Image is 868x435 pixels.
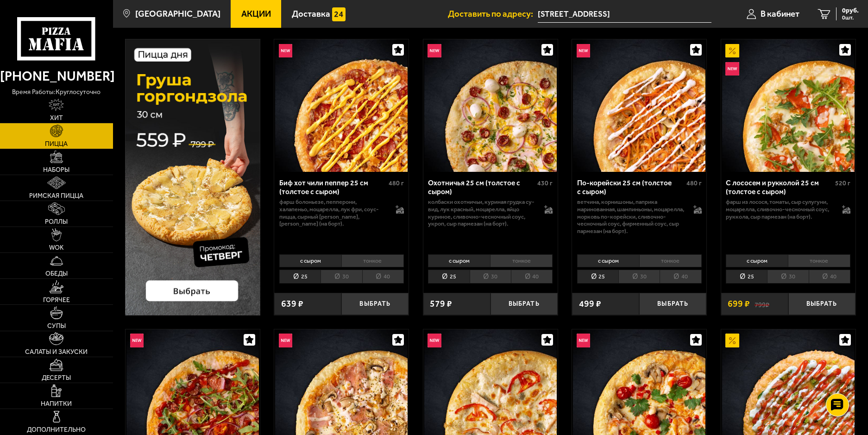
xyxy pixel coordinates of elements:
[321,270,362,284] li: 30
[686,179,702,187] span: 480 г
[279,44,292,57] img: Новинка
[761,10,799,19] span: В кабинет
[428,254,490,267] li: с сыром
[726,254,788,267] li: с сыром
[728,299,750,309] span: 699 ₽
[275,39,408,172] img: Биф хот чили пеппер 25 см (толстое с сыром)
[722,39,855,172] img: С лососем и рукколой 25 см (толстое с сыром)
[835,179,850,187] span: 520 г
[788,254,850,267] li: тонкое
[341,293,409,315] button: Выбрать
[292,10,330,19] span: Доставка
[424,39,557,172] img: Охотничья 25 см (толстое с сыром)
[43,297,70,303] span: Горячее
[726,179,833,196] div: С лососем и рукколой 25 см (толстое с сыром)
[577,254,639,267] li: с сыром
[428,179,535,196] div: Охотничья 25 см (толстое с сыром)
[428,270,469,284] li: 25
[279,334,292,347] img: Новинка
[809,270,850,284] li: 40
[279,198,386,227] p: фарш болоньезе, пепперони, халапеньо, моцарелла, лук фри, соус-пицца, сырный [PERSON_NAME], [PERS...
[726,198,833,220] p: фарш из лосося, томаты, сыр сулугуни, моцарелла, сливочно-чесночный соус, руккола, сыр пармезан (...
[50,115,63,121] span: Хит
[639,293,706,315] button: Выбрать
[538,6,711,23] span: Россия, Санкт-Петербург, посёлок Парголово, Заречная улица, 15к1
[135,10,220,19] span: [GEOGRAPHIC_DATA]
[42,375,71,381] span: Десерты
[130,334,144,347] img: Новинка
[41,401,72,407] span: Напитки
[43,167,69,173] span: Наборы
[241,10,271,19] span: Акции
[577,334,590,347] img: Новинка
[767,270,808,284] li: 30
[788,293,855,315] button: Выбрать
[572,39,706,172] a: НовинкаПо-корейски 25 см (толстое с сыром)
[341,254,404,267] li: тонкое
[721,39,855,172] a: АкционныйНовинкаС лососем и рукколой 25 см (толстое с сыром)
[27,427,86,433] span: Дополнительно
[618,270,660,284] li: 30
[660,270,701,284] li: 40
[842,15,859,20] span: 0 шт.
[725,44,739,57] img: Акционный
[274,39,409,172] a: НовинкаБиф хот чили пеппер 25 см (толстое с сыром)
[45,219,68,225] span: Роллы
[577,179,684,196] div: По-корейски 25 см (толстое с сыром)
[577,44,590,57] img: Новинка
[362,270,404,284] li: 40
[29,193,83,199] span: Римская пицца
[423,39,558,172] a: НовинкаОхотничья 25 см (толстое с сыром)
[49,245,63,251] span: WOK
[577,198,684,234] p: ветчина, корнишоны, паприка маринованная, шампиньоны, моцарелла, морковь по-корейски, сливочно-че...
[332,7,346,21] img: 15daf4d41897b9f0e9f617042186c801.svg
[537,179,553,187] span: 430 г
[511,270,553,284] li: 40
[573,39,705,172] img: По-корейски 25 см (толстое с сыром)
[842,7,859,14] span: 0 руб.
[725,334,739,347] img: Акционный
[279,179,386,196] div: Биф хот чили пеппер 25 см (толстое с сыром)
[281,299,303,309] span: 639 ₽
[45,141,68,147] span: Пицца
[538,6,711,23] input: Ваш адрес доставки
[726,270,767,284] li: 25
[389,179,404,187] span: 480 г
[25,349,88,355] span: Салаты и закуски
[577,270,618,284] li: 25
[45,271,68,277] span: Обеды
[448,10,538,19] span: Доставить по адресу:
[490,254,553,267] li: тонкое
[755,299,769,309] s: 799 ₽
[428,198,535,227] p: колбаски охотничьи, куриная грудка су-вид, лук красный, моцарелла, яйцо куриное, сливочно-чесночн...
[579,299,601,309] span: 499 ₽
[491,293,558,315] button: Выбрать
[279,254,341,267] li: с сыром
[470,270,511,284] li: 30
[428,44,441,57] img: Новинка
[430,299,452,309] span: 579 ₽
[428,334,441,347] img: Новинка
[279,270,321,284] li: 25
[47,323,66,329] span: Супы
[639,254,702,267] li: тонкое
[725,62,739,76] img: Новинка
